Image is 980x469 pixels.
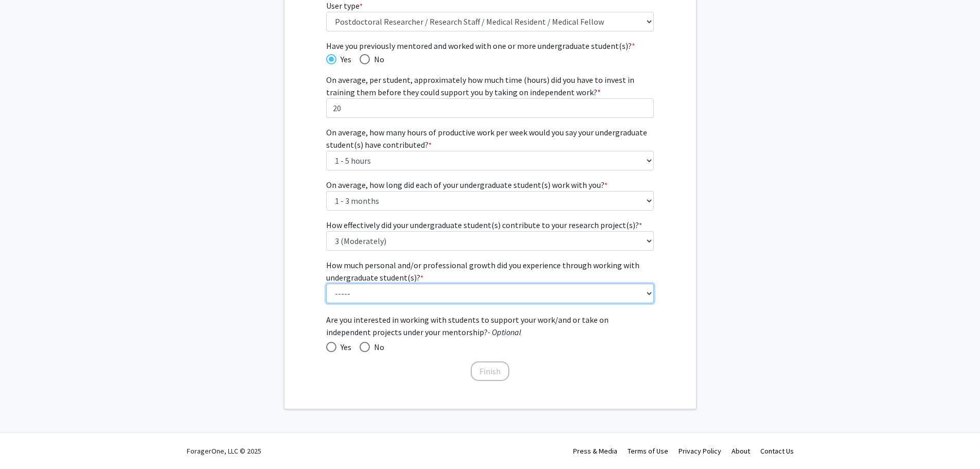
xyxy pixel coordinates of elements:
[326,40,654,52] span: Have you previously mentored and worked with one or more undergraduate student(s)?
[336,341,351,353] span: Yes
[336,53,351,65] span: Yes
[628,446,668,456] a: Terms of Use
[326,75,634,97] span: On average, per student, approximately how much time (hours) did you have to invest in training t...
[326,52,654,65] mat-radio-group: Have you previously mentored and worked with one or more undergraduate student(s)?
[471,361,509,381] button: Finish
[8,423,44,461] iframe: Chat
[326,314,654,338] span: Are you interested in working with students to support your work/and or take on independent proje...
[326,259,654,284] label: How much personal and/or professional growth did you experience through working with undergraduat...
[679,446,721,456] a: Privacy Policy
[573,446,617,456] a: Press & Media
[326,179,608,191] label: On average, how long did each of your undergraduate student(s) work with you?
[370,53,384,65] span: No
[326,219,642,231] label: How effectively did your undergraduate student(s) contribute to your research project(s)?
[187,433,261,469] div: ForagerOne, LLC © 2025
[760,446,794,456] a: Contact Us
[732,446,750,456] a: About
[326,126,654,151] label: On average, how many hours of productive work per week would you say your undergraduate student(s...
[488,327,521,337] i: - Optional
[370,341,384,353] span: No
